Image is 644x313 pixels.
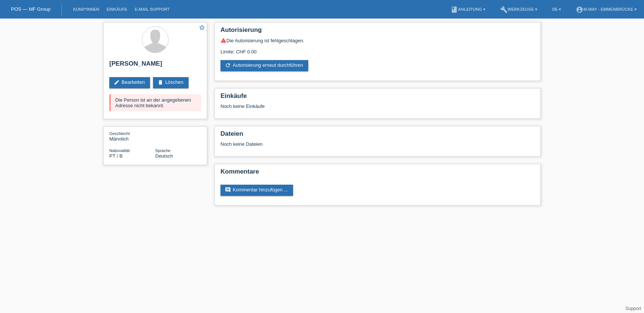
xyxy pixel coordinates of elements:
[109,131,130,136] span: Geschlecht
[220,185,293,196] a: commentKommentar hinzufügen ...
[199,24,205,32] a: star_border
[109,60,201,71] h2: [PERSON_NAME]
[109,131,155,142] div: Männlich
[225,62,231,68] i: refresh
[199,24,205,31] i: star_border
[109,94,201,111] div: Die Person ist an der angegebenen Adresse nicht bekannt.
[225,187,231,193] i: comment
[69,7,103,11] a: Kund*innen
[109,148,130,153] span: Nationalität
[220,168,535,179] h2: Kommentare
[109,153,123,159] span: Portugal / B / 01.08.2020
[114,79,120,85] i: edit
[220,37,535,43] div: Die Autorisierung ist fehlgeschlagen.
[220,37,226,43] i: warning
[220,92,535,103] h2: Einkäufe
[447,7,489,11] a: bookAnleitung ▾
[155,153,173,159] span: Deutsch
[220,60,308,71] a: refreshAutorisierung erneut durchführen
[155,148,170,153] span: Sprache
[220,141,447,147] div: Noch keine Dateien
[625,306,641,311] a: Support
[220,130,535,141] h2: Dateien
[572,7,640,11] a: account_circlem-way - Emmenbrücke ▾
[131,7,173,11] a: E-Mail Support
[497,7,541,11] a: buildWerkzeuge ▾
[220,103,535,115] div: Noch keine Einkäufe
[220,43,535,55] div: Limite: CHF 0.00
[153,77,189,88] a: deleteLöschen
[11,6,50,12] a: POS — MF Group
[157,79,163,85] i: delete
[451,6,458,13] i: book
[109,77,150,88] a: editBearbeiten
[220,26,535,37] h2: Autorisierung
[548,7,565,11] a: DE ▾
[103,7,131,11] a: Einkäufe
[576,6,583,13] i: account_circle
[500,6,508,13] i: build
